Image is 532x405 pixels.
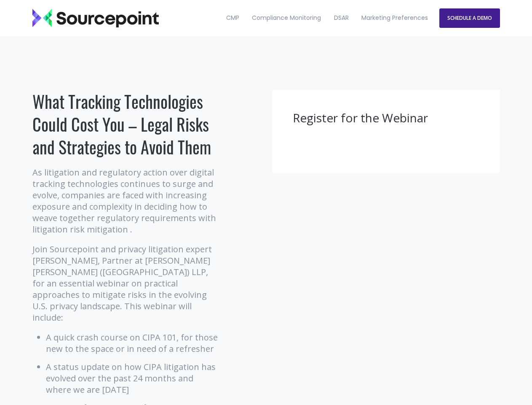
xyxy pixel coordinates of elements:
[32,243,220,323] p: Join Sourcepoint and privacy litigation expert [PERSON_NAME], Partner at [PERSON_NAME] [PERSON_NA...
[46,361,220,395] li: A status update on how CIPA litigation has evolved over the past 24 months and where we are [DATE]
[32,167,220,235] p: As litigation and regulatory action over digital tracking technologies continues to surge and evo...
[293,110,480,126] h3: Register for the Webinar
[32,9,159,27] img: Sourcepoint_logo_black_transparent (2)-2
[439,8,500,28] a: SCHEDULE A DEMO
[46,332,220,354] li: A quick crash course on CIPA 101, for those new to the space or in need of a refresher
[32,90,220,158] h1: What Tracking Technologies Could Cost You – Legal Risks and Strategies to Avoid Them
